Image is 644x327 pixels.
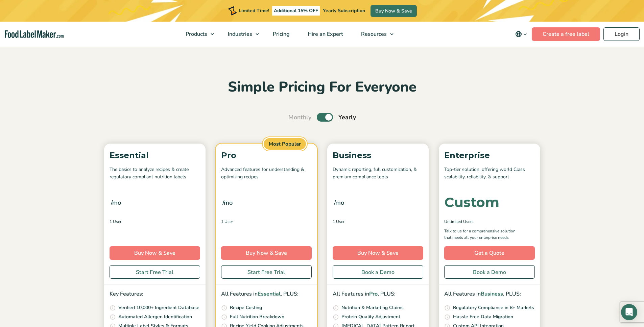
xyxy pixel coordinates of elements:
[110,166,200,181] p: The basics to analyze recipes & create regulatory compliant nutrition labels
[338,113,356,122] span: Yearly
[110,265,200,279] a: Start Free Trial
[481,290,503,298] span: Business
[532,27,600,41] a: Create a free label
[323,7,365,14] span: Yearly Subscription
[221,166,312,181] p: Advanced features for understanding & optimizing recipes
[333,265,423,279] a: Book a Demo
[621,304,637,320] div: Open Intercom Messenger
[258,290,281,298] span: Essential
[111,198,121,207] span: /mo
[110,219,121,225] span: 1 User
[444,219,474,225] span: Unlimited Users
[603,27,640,41] a: Login
[333,290,423,299] p: All Features in , PLUS:
[333,219,344,225] span: 1 User
[444,228,522,241] p: Talk to us for a comprehensive solution that meets all your enterprise needs
[221,219,233,225] span: 1 User
[453,313,513,321] p: Hassle Free Data Migration
[444,246,535,260] a: Get a Quote
[226,30,253,38] span: Industries
[222,198,233,207] span: /mo
[118,313,192,321] p: Automated Allergen Identification
[239,7,269,14] span: Limited Time!
[306,30,344,38] span: Hire an Expert
[341,304,404,311] p: Nutrition & Marketing Claims
[444,196,499,209] div: Custom
[110,246,200,260] a: Buy Now & Save
[352,22,397,47] a: Resources
[184,30,208,38] span: Products
[118,304,199,311] p: Verified 10,000+ Ingredient Database
[230,313,284,321] p: Full Nutrition Breakdown
[219,22,262,47] a: Industries
[333,166,423,181] p: Dynamic reporting, full customization, & premium compliance tools
[371,5,417,17] a: Buy Now & Save
[444,265,535,279] a: Book a Demo
[334,198,344,207] span: /mo
[272,6,320,16] span: Additional 15% OFF
[221,265,312,279] a: Start Free Trial
[444,166,535,181] p: Top-tier solution, offering world Class scalability, reliability, & support
[221,246,312,260] a: Buy Now & Save
[369,290,378,298] span: Pro
[230,304,262,311] p: Recipe Costing
[221,290,312,299] p: All Features in , PLUS:
[444,149,535,162] p: Enterprise
[444,290,535,299] p: All Features in , PLUS:
[110,290,200,299] p: Key Features:
[263,137,307,151] span: Most Popular
[101,78,544,97] h2: Simple Pricing For Everyone
[359,30,387,38] span: Resources
[271,30,290,38] span: Pricing
[333,246,423,260] a: Buy Now & Save
[299,22,351,47] a: Hire an Expert
[264,22,297,47] a: Pricing
[453,304,534,311] p: Regulatory Compliance in 8+ Markets
[177,22,217,47] a: Products
[110,149,200,162] p: Essential
[341,313,400,321] p: Protein Quality Adjustment
[317,113,333,122] label: Toggle
[221,149,312,162] p: Pro
[288,113,311,122] span: Monthly
[333,149,423,162] p: Business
